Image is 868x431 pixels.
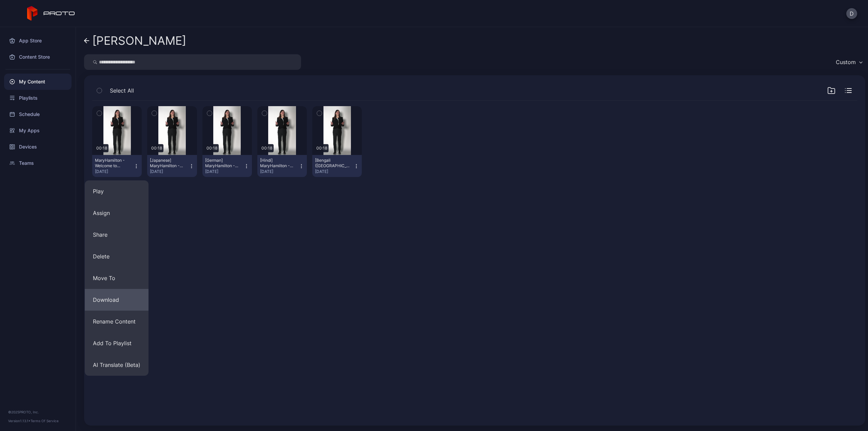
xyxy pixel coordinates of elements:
[85,202,149,224] button: Assign
[832,54,865,70] button: Custom
[260,169,299,174] div: [DATE]
[150,158,187,169] div: [Japanese] MaryHamilton - Welcome to San Fransisco(1).mp4
[95,169,134,174] div: [DATE]
[4,122,72,139] a: My Apps
[85,246,149,267] button: Delete
[147,155,197,177] button: [Japanese] MaryHamilton - Welcome to [GEOGRAPHIC_DATA][PERSON_NAME](1).mp4[DATE]
[8,419,31,423] span: Version 1.13.1 •
[31,419,59,423] a: Terms Of Service
[4,74,72,90] a: My Content
[315,158,352,169] div: [Bengali (India)] MaryHamilton - Welcome to San Fransisco.mp4
[257,155,307,177] button: [Hindi] MaryHamilton - Welcome to [GEOGRAPHIC_DATA][PERSON_NAME]mp4[DATE]
[4,106,72,122] a: Schedule
[836,59,856,65] div: Custom
[315,169,354,174] div: [DATE]
[4,49,72,65] a: Content Store
[4,33,72,49] a: App Store
[84,33,186,49] a: [PERSON_NAME]
[85,180,149,202] button: Play
[85,354,149,376] button: AI Translate (Beta)
[202,155,252,177] button: [German] MaryHamilton - Welcome to [GEOGRAPHIC_DATA][PERSON_NAME]mp4[DATE]
[85,267,149,289] button: Move To
[95,158,132,169] div: MaryHamilton - Welcome to San Fransisco.mp4
[312,155,362,177] button: [Bengali ([GEOGRAPHIC_DATA])] MaryHamilton - Welcome to [PERSON_NAME][GEOGRAPHIC_DATA]mp4[DATE]
[150,169,189,174] div: [DATE]
[85,311,149,332] button: Rename Content
[4,90,72,106] a: Playlists
[85,224,149,246] button: Share
[92,34,186,47] div: [PERSON_NAME]
[4,139,72,155] a: Devices
[85,332,149,354] button: Add To Playlist
[205,169,244,174] div: [DATE]
[92,155,142,177] button: MaryHamilton - Welcome to [GEOGRAPHIC_DATA][PERSON_NAME]mp4[DATE]
[260,158,297,169] div: [Hindi] MaryHamilton - Welcome to San Fransisco.mp4
[8,409,67,415] div: © 2025 PROTO, Inc.
[85,289,149,311] button: Download
[205,158,242,169] div: [German] MaryHamilton - Welcome to San Fransisco.mp4
[4,155,72,171] a: Teams
[846,8,857,19] button: D
[110,86,134,95] span: Select All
